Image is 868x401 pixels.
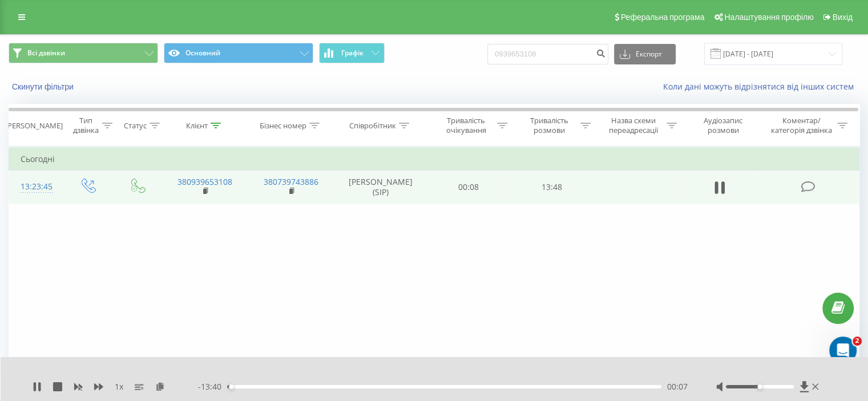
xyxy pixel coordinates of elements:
button: Основний [164,43,313,63]
a: 380939653108 [177,176,232,187]
div: Коментар/категорія дзвінка [768,116,834,135]
div: Accessibility label [229,384,233,389]
span: 2 [853,337,862,346]
div: Назва схеми переадресації [604,116,664,135]
span: Налаштування профілю [724,13,813,22]
span: Реферальна програма [621,13,705,22]
a: Коли дані можуть відрізнятися вiд інших систем [663,81,859,92]
button: Графік [319,43,385,63]
span: 1 x [115,381,123,392]
div: 13:23:45 [21,176,51,198]
input: Пошук за номером [487,44,608,64]
button: Всі дзвінки [9,43,158,63]
td: 13:48 [510,171,593,204]
button: Експорт [614,44,676,64]
button: Скинути фільтри [9,82,79,92]
div: Accessibility label [757,384,762,389]
td: [PERSON_NAME] (SIP) [334,171,427,204]
span: Вихід [833,13,853,22]
div: Тривалість очікування [438,116,495,135]
span: - 13:40 [198,381,227,392]
a: 380739743886 [264,176,318,187]
div: Бізнес номер [260,121,306,131]
span: Всі дзвінки [27,48,65,58]
div: Співробітник [349,121,396,131]
div: Тип дзвінка [72,116,99,135]
iframe: Intercom live chat [829,337,857,364]
div: [PERSON_NAME] [5,121,63,131]
td: 00:08 [427,171,510,204]
span: Графік [341,49,364,57]
div: Аудіозапис розмови [690,116,757,135]
div: Тривалість розмови [520,116,578,135]
span: 00:07 [667,381,688,392]
td: Сьогодні [9,148,859,171]
div: Клієнт [186,121,208,131]
div: Статус [124,121,147,131]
